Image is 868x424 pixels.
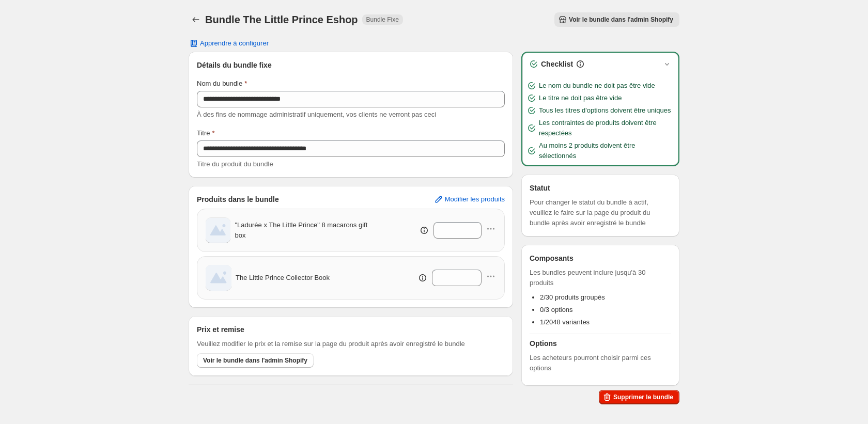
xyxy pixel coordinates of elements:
[530,268,671,288] span: Les bundles peuvent inclure jusqu'à 30 produits
[189,12,203,27] button: Back
[203,356,307,365] span: Voir le bundle dans l'admin Shopify
[197,324,244,335] h3: Prix et remise
[539,118,674,138] span: Les contraintes de produits doivent être respectées
[539,93,622,103] span: Le titre ne doit pas être vide
[540,293,605,301] span: 2/30 produits groupés
[182,36,275,51] button: Apprendre à configurer
[554,12,679,27] button: Voir le bundle dans l'admin Shopify
[530,183,671,193] h3: Statut
[197,194,279,205] h3: Produits dans le bundle
[206,265,231,291] img: The Little Prince Collector Book
[445,195,505,203] span: Modifier les produits
[366,15,399,24] span: Bundle Fixe
[599,390,679,404] button: Supprimer le bundle
[197,339,465,349] span: Veuillez modifier le prix et la remise sur la page du produit après avoir enregistré le bundle
[530,338,671,349] h3: Options
[539,140,674,161] span: Au moins 2 produits doivent être sélectionnés
[569,15,673,24] span: Voir le bundle dans l'admin Shopify
[530,197,671,228] span: Pour changer le statut du bundle à actif, veuillez le faire sur la page du produit du bundle aprè...
[197,78,247,89] label: Nom du bundle
[539,81,655,91] span: Le nom du bundle ne doit pas être vide
[427,191,511,208] button: Modifier les produits
[197,111,436,118] span: À des fins de nommage administratif uniquement, vos clients ne verront pas ceci
[613,393,673,401] span: Supprimer le bundle
[540,318,590,326] span: 1/2048 variantes
[200,39,269,48] span: Apprendre à configurer
[235,220,376,241] span: "Ladurée x The Little Prince" 8 macarons gift box
[197,160,273,168] span: Titre du produit du bundle
[541,59,573,69] h3: Checklist
[197,60,505,70] h3: Détails du bundle fixe
[530,253,574,263] h3: Composants
[206,218,230,243] img: "Ladurée x The Little Prince" 8 macarons gift box
[539,105,671,116] span: Tous les titres d'options doivent être uniques
[530,353,671,373] span: Les acheteurs pourront choisir parmi ces options
[540,306,573,313] span: 0/3 options
[236,273,330,283] span: The Little Prince Collector Book
[197,353,314,368] button: Voir le bundle dans l'admin Shopify
[205,13,358,26] h1: Bundle The Little Prince Eshop
[197,128,215,138] label: Titre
